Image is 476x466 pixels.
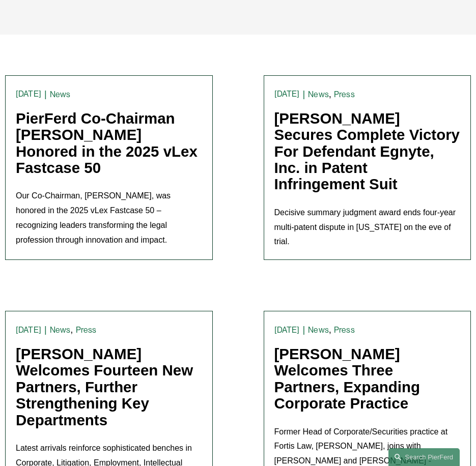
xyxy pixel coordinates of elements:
span: , [70,324,73,335]
a: [PERSON_NAME] Welcomes Fourteen New Partners, Further Strengthening Key Departments [16,345,193,428]
a: News [308,325,329,335]
time: [DATE] [16,90,41,98]
a: Press [334,90,355,99]
a: News [308,90,329,99]
span: , [329,324,331,335]
a: Search this site [388,448,460,466]
p: Decisive summary judgment award ends four-year multi-patent dispute in [US_STATE] on the eve of t... [274,206,461,249]
a: News [50,90,71,99]
time: [DATE] [16,326,41,334]
a: News [50,325,71,335]
time: [DATE] [274,90,300,98]
a: [PERSON_NAME] Welcomes Three Partners, Expanding Corporate Practice [274,345,420,412]
a: [PERSON_NAME] Secures Complete Victory For Defendant Egnyte, Inc. in Patent Infringement Suit [274,110,460,193]
a: Press [76,325,97,335]
p: Our Co-Chairman, [PERSON_NAME], was honored in the 2025 vLex Fastcase 50 – recognizing leaders tr... [16,189,202,247]
span: , [329,89,331,99]
time: [DATE] [274,326,300,334]
a: Press [334,325,355,335]
a: PierFerd Co-Chairman [PERSON_NAME] Honored in the 2025 vLex Fastcase 50 [16,110,198,176]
